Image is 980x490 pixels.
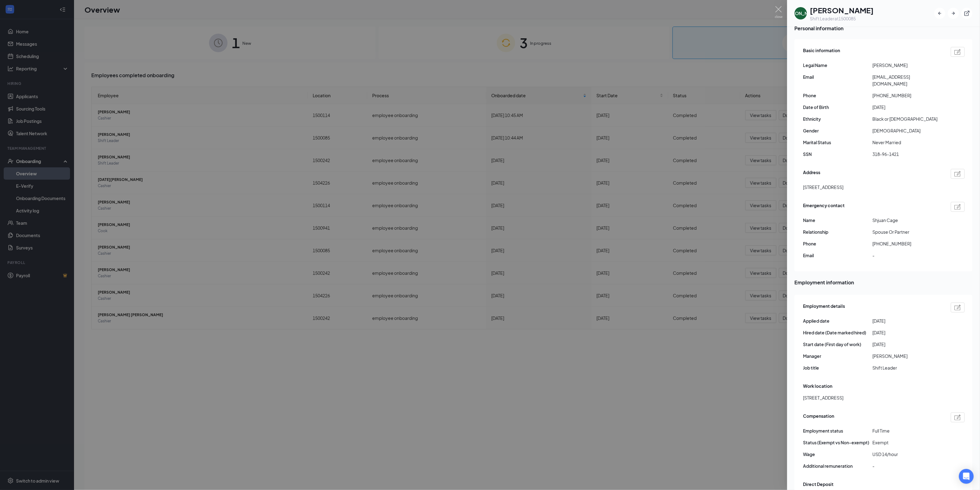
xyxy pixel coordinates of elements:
[803,317,873,324] span: Applied date
[950,10,957,16] svg: ArrowRight
[948,8,959,19] button: ArrowRight
[873,139,942,146] span: Never Married
[803,353,873,359] span: Manager
[803,217,873,224] span: Name
[873,439,942,446] span: Exempt
[803,383,833,389] span: Work location
[795,279,973,286] span: Employment information
[795,24,973,32] span: Personal information
[803,62,873,69] span: Legal Name
[803,451,873,458] span: Wage
[803,47,840,57] span: Basic information
[803,73,873,80] span: Email
[873,228,942,235] span: Spouse Or Partner
[961,8,973,19] button: ExternalLink
[934,8,945,19] button: ArrowLeftNew
[959,469,974,484] div: Open Intercom Messenger
[803,439,873,446] span: Status (Exempt vs Non-exempt)
[803,202,845,212] span: Emergency contact
[873,115,942,122] span: Black or [DEMOGRAPHIC_DATA]
[803,413,834,422] span: Compensation
[873,217,942,224] span: Shjuan Cage
[803,127,873,134] span: Gender
[803,151,873,157] span: SSN
[873,451,942,458] span: USD 14/hour
[964,10,970,16] svg: ExternalLink
[803,394,844,401] span: [STREET_ADDRESS]
[873,463,942,469] span: -
[803,303,845,312] span: Employment details
[873,353,942,359] span: [PERSON_NAME]
[810,15,874,22] div: Shift Leader at 1500085
[803,115,873,122] span: Ethnicity
[873,240,942,247] span: [PHONE_NUMBER]
[803,139,873,146] span: Marital Status
[803,92,873,99] span: Phone
[873,151,942,157] span: 318-96-1421
[803,240,873,247] span: Phone
[873,341,942,348] span: [DATE]
[873,252,942,259] span: -
[803,252,873,259] span: Email
[873,104,942,111] span: [DATE]
[873,127,942,134] span: [DEMOGRAPHIC_DATA]
[873,73,942,87] span: [EMAIL_ADDRESS][DOMAIN_NAME]
[803,463,873,469] span: Additional remuneration
[873,62,942,69] span: [PERSON_NAME]
[803,228,873,235] span: Relationship
[803,169,821,179] span: Address
[810,5,874,15] h1: [PERSON_NAME]
[803,329,873,336] span: Hired date (Date marked hired)
[803,104,873,111] span: Date of Birth
[803,427,873,434] span: Employment status
[873,92,942,99] span: [PHONE_NUMBER]
[803,364,873,371] span: Job title
[873,329,942,336] span: [DATE]
[873,427,942,434] span: Full Time
[937,10,943,16] svg: ArrowLeftNew
[783,10,819,16] div: [PERSON_NAME]
[873,317,942,324] span: [DATE]
[803,481,834,488] span: Direct Deposit
[803,341,873,348] span: Start date (First day of work)
[803,184,844,191] span: [STREET_ADDRESS]
[873,364,942,371] span: Shift Leader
